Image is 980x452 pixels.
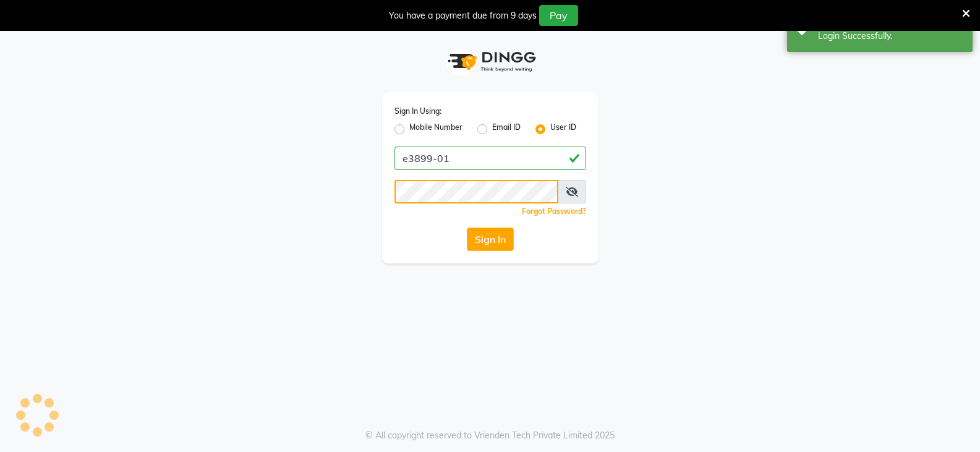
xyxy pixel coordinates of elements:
input: Username [394,147,586,170]
div: Login Successfully. [818,30,963,43]
input: Username [394,180,558,203]
label: Email ID [492,122,521,137]
button: Sign In [467,228,514,251]
label: Sign In Using: [394,106,441,117]
label: User ID [550,122,576,137]
a: Forgot Password? [522,207,586,216]
img: logo1.svg [441,43,540,80]
div: You have a payment due from 9 days [389,9,537,22]
button: Pay [539,5,578,26]
label: Mobile Number [409,122,462,137]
